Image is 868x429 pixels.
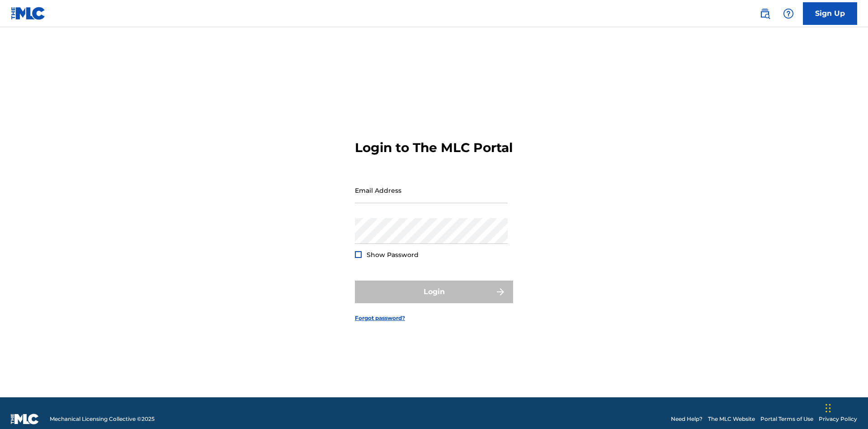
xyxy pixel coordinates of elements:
[783,8,794,19] img: help
[11,414,39,424] img: logo
[779,5,797,23] div: Help
[823,386,868,429] iframe: Chat Widget
[826,395,831,422] div: Drag
[50,415,155,423] span: Mechanical Licensing Collective © 2025
[671,415,703,423] a: Need Help?
[756,5,774,23] a: Public Search
[759,8,770,19] img: search
[355,140,513,156] h3: Login to The MLC Portal
[708,415,755,423] a: The MLC Website
[367,251,419,259] span: Show Password
[760,415,813,423] a: Portal Terms of Use
[355,314,405,322] a: Forgot password?
[819,415,857,423] a: Privacy Policy
[803,2,857,25] a: Sign Up
[11,7,46,20] img: MLC Logo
